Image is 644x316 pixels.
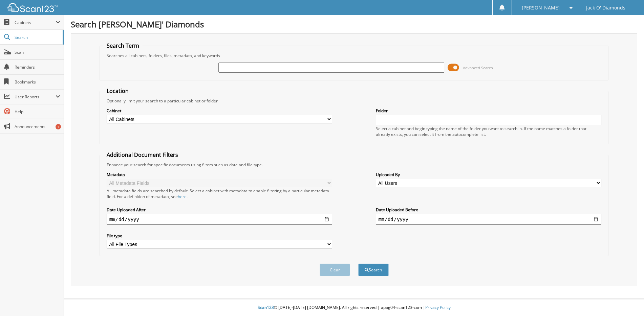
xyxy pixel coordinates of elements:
[103,53,605,58] div: Searches all cabinets, folders, files, metadata, and keywords
[15,79,60,85] span: Bookmarks
[376,126,602,137] div: Select a cabinet and begin typing the name of the folder you want to search in. If the name match...
[103,87,132,95] legend: Location
[376,172,602,177] label: Uploaded By
[103,162,605,168] div: Enhance your search for specific documents using filters such as date and file type.
[64,299,644,316] div: © [DATE]-[DATE] [DOMAIN_NAME]. All rights reserved | appg04-scan123-com |
[320,264,350,276] button: Clear
[376,207,602,213] label: Date Uploaded Before
[376,214,602,225] input: end
[107,188,332,199] div: All metadata fields are searched by default. Select a cabinet with metadata to enable filtering b...
[463,65,493,70] span: Advanced Search
[15,49,60,55] span: Scan
[56,124,61,129] div: 1
[103,98,605,104] div: Optionally limit your search to a particular cabinet or folder
[15,20,56,25] span: Cabinets
[15,34,59,40] span: Search
[103,42,143,49] legend: Search Term
[358,264,389,276] button: Search
[15,64,60,70] span: Reminders
[586,6,625,10] span: Jack O' Diamonds
[7,3,58,12] img: scan123-logo-white.svg
[107,172,332,177] label: Metadata
[107,233,332,239] label: File type
[376,108,602,114] label: Folder
[103,151,181,159] legend: Additional Document Filters
[71,19,637,30] h1: Search [PERSON_NAME]' Diamonds
[15,94,56,100] span: User Reports
[178,194,187,199] a: here
[107,214,332,225] input: start
[107,108,332,114] label: Cabinet
[15,124,60,129] span: Announcements
[522,6,560,10] span: [PERSON_NAME]
[425,305,451,310] a: Privacy Policy
[107,207,332,213] label: Date Uploaded After
[258,305,274,310] span: Scan123
[15,109,60,115] span: Help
